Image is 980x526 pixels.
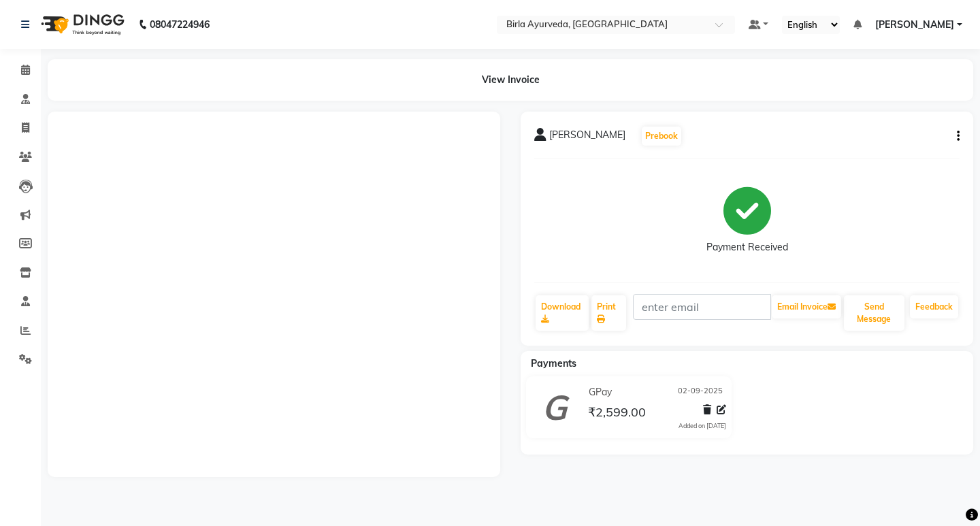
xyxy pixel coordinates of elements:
[844,295,904,331] button: Send Message
[633,294,770,320] input: enter email
[589,385,612,399] span: GPay
[150,5,210,44] b: 08047224946
[910,295,958,318] a: Feedback
[772,295,841,318] button: Email Invoice
[48,59,973,101] div: View Invoice
[679,421,726,431] div: Added on [DATE]
[35,5,128,44] img: logo
[536,295,589,331] a: Download
[875,18,954,32] span: [PERSON_NAME]
[588,404,646,423] span: ₹2,599.00
[706,240,788,254] div: Payment Received
[549,128,625,147] span: [PERSON_NAME]
[678,385,723,399] span: 02-09-2025
[531,357,576,369] span: Payments
[642,127,681,146] button: Prebook
[591,295,626,331] a: Print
